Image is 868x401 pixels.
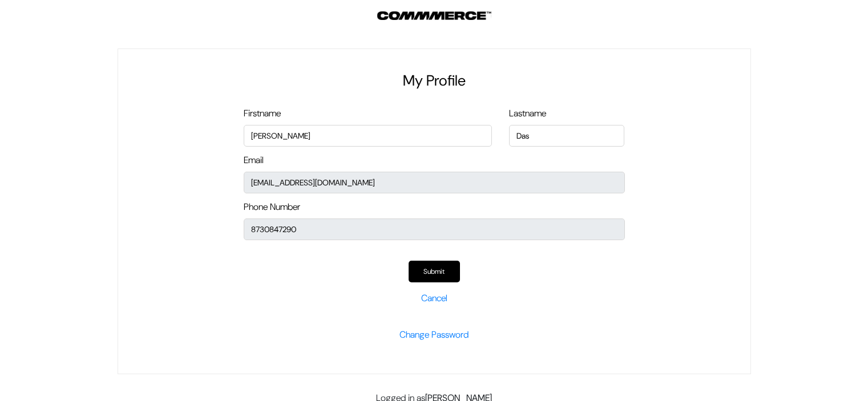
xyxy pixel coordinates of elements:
input: Phone Number [244,218,625,240]
input: First Name [509,125,625,147]
label: Email [244,153,264,167]
input: Email [244,172,625,193]
a: Cancel [421,292,447,304]
input: First Name [244,125,492,147]
label: Phone Number [244,200,300,214]
img: Outdocart [377,11,491,20]
h2: My Profile [244,72,625,90]
label: Firstname [244,107,281,120]
button: Submit [409,261,460,282]
a: Change Password [399,329,469,341]
label: Lastname [509,107,546,120]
